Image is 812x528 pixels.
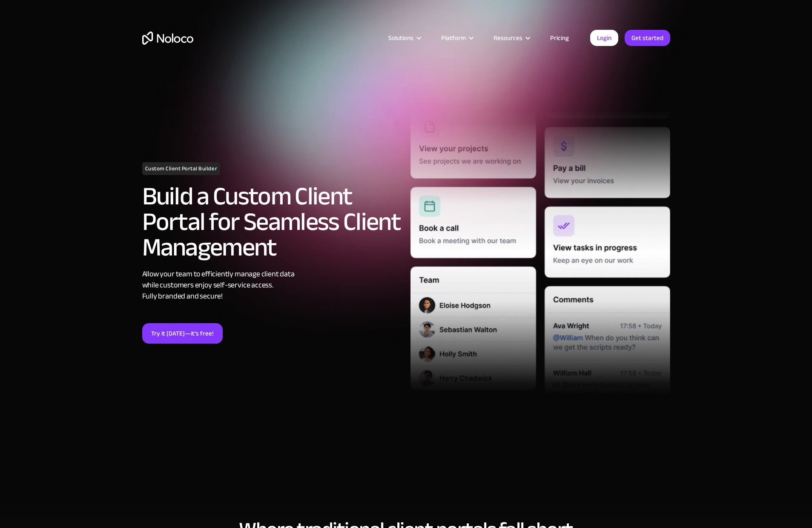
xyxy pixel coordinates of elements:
[539,32,580,43] a: Pricing
[142,269,402,302] div: Allow your team to efficiently manage client data while customers enjoy self-service access. Full...
[142,162,221,175] h1: Custom Client Portal Builder
[625,30,670,46] a: Get started
[494,32,522,43] div: Resources
[388,32,413,43] div: Solutions
[142,184,402,260] h2: Build a Custom Client Portal for Seamless Client Management
[142,323,223,344] a: Try it [DATE]—it’s free!
[142,32,193,45] a: home
[430,32,483,43] div: Platform
[378,32,430,43] div: Solutions
[441,32,466,43] div: Platform
[483,32,539,43] div: Resources
[590,30,618,46] a: Login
